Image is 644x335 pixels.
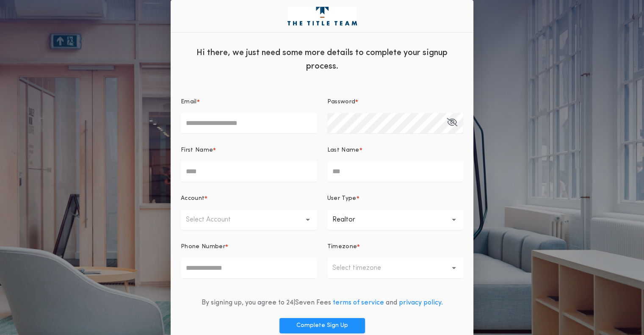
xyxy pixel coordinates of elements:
a: terms of service [333,299,384,306]
p: Timezone [327,243,357,251]
div: By signing up, you agree to 24|Seven Fees and [202,298,443,308]
input: First Name* [181,161,317,182]
p: Account [181,194,205,203]
img: logo [287,7,357,25]
p: Phone Number [181,243,225,251]
p: Password [327,98,356,106]
a: privacy policy. [399,299,443,306]
button: Select timezone [327,258,464,278]
p: Last Name [327,146,359,155]
button: Password* [447,113,457,133]
div: Hi there, we just need some more details to complete your signup process. [171,39,473,78]
input: Email* [181,113,317,133]
p: Select Account [186,215,244,225]
input: Last Name* [327,161,464,182]
button: Select Account [181,210,317,230]
button: Realtor [327,210,464,230]
button: Complete Sign Up [279,318,365,333]
p: Select timezone [332,263,395,273]
input: Phone Number* [181,258,317,278]
p: User Type [327,194,357,203]
p: Realtor [332,215,369,225]
p: Email [181,98,197,106]
p: First Name [181,146,213,155]
input: Password* [327,113,464,133]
